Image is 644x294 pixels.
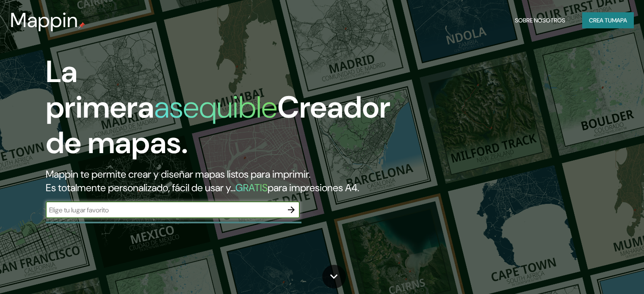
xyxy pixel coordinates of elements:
font: Sobre nosotros [515,16,565,24]
font: Mappin [10,7,78,33]
font: mapa [612,16,627,24]
font: La primera [46,52,154,127]
font: asequible [154,88,277,127]
font: GRATIS [235,181,268,194]
font: Mappin te permite crear y diseñar mapas listos para imprimir. [46,168,310,181]
img: pin de mapeo [78,22,85,29]
font: para impresiones A4. [268,181,359,194]
font: Crea tu [589,16,612,24]
input: Elige tu lugar favorito [46,205,283,215]
font: Es totalmente personalizado, fácil de usar y... [46,181,235,194]
button: Sobre nosotros [511,12,569,28]
font: Creador de mapas. [46,88,390,162]
button: Crea tumapa [582,12,634,28]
